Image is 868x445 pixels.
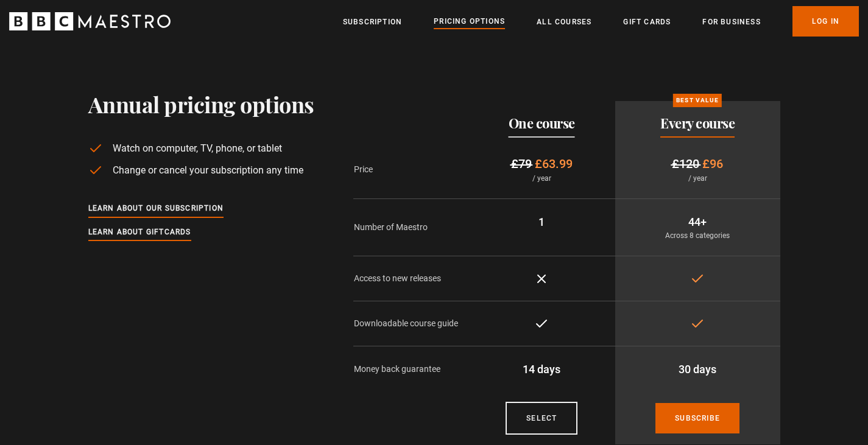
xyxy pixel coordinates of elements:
[623,16,671,28] a: Gift Cards
[478,214,605,230] p: 1
[655,403,739,433] a: Subscribe
[354,363,468,376] p: Money back guarantee
[625,361,771,377] p: 30 days
[625,230,771,241] p: Across 8 categories
[343,16,402,28] a: Subscription
[792,6,859,37] a: Log In
[625,214,771,230] p: 44+
[88,91,314,117] h1: Annual pricing options
[88,163,314,178] li: Change or cancel your subscription any time
[88,141,314,156] li: Watch on computer, TV, phone, or tablet
[354,317,468,330] p: Downloadable course guide
[88,202,224,215] a: Learn about our subscription
[660,116,735,130] h2: Every course
[535,156,573,171] span: £63.99
[509,116,575,130] h2: One course
[354,163,468,176] p: Price
[354,272,468,285] p: Access to new releases
[511,156,532,171] span: £79
[354,221,468,234] p: Number of Maestro
[434,15,505,29] a: Pricing Options
[506,402,577,435] a: Courses
[673,94,722,107] p: Best value
[9,12,171,30] svg: BBC Maestro
[702,16,760,28] a: For business
[343,6,859,37] nav: Primary
[478,173,605,184] p: / year
[88,226,191,239] a: Learn about giftcards
[537,16,591,28] a: All Courses
[625,173,771,184] p: / year
[702,156,723,171] span: £96
[478,361,605,377] p: 14 days
[672,156,699,171] span: £120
